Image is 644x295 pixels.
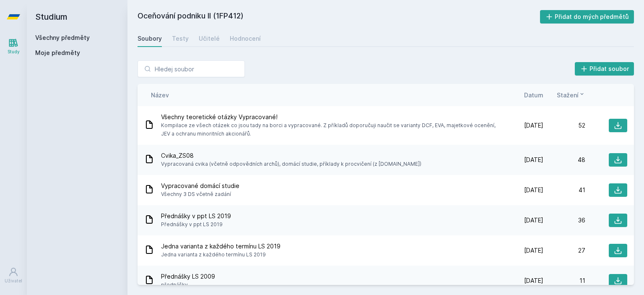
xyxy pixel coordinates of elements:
span: Moje předměty [35,49,80,57]
div: 36 [543,216,585,225]
a: Uživatel [2,263,25,288]
button: Název [151,91,169,99]
span: [DATE] [524,156,543,164]
span: Jedna varianta z každého termínu LS 2019 [161,251,280,259]
span: [DATE] [524,246,543,255]
div: 52 [543,121,585,130]
div: Study [8,49,20,55]
button: Datum [524,91,543,99]
span: přednášky [161,281,215,289]
a: Testy [172,30,189,47]
span: Kompilace ze všech otázek co jsou tady na borci a vypracované. Z příkladů doporučuji naučit se va... [161,121,498,138]
div: Hodnocení [230,34,261,43]
a: Hodnocení [230,30,261,47]
div: Soubory [138,34,162,43]
div: Učitelé [199,34,220,43]
span: Vypracované domácí studie [161,182,239,190]
button: Stažení [557,91,585,99]
span: Všechny 3 DS včetně zadání [161,190,239,198]
span: Vypracovaná cvika (včetně odpovědních archů), domácí studie, příklady k procvičení (z [DOMAIN_NAME]) [161,160,421,168]
h2: Oceňování podniku II (1FP412) [138,10,540,23]
span: [DATE] [524,277,543,285]
a: Soubory [138,30,162,47]
span: [DATE] [524,121,543,130]
div: 41 [543,186,585,194]
button: Přidat do mých předmětů [540,10,634,23]
span: Cvika_ZS08 [161,151,421,160]
span: Přednášky v ppt LS 2019 [161,212,231,220]
div: 11 [543,277,585,285]
span: Přednášky v ppt LS 2019 [161,220,231,229]
div: 48 [543,156,585,164]
div: Testy [172,34,189,43]
span: Všechny teoretické otázky Vypracované! [161,113,498,121]
span: [DATE] [524,186,543,194]
div: 27 [543,246,585,255]
span: [DATE] [524,216,543,225]
a: Učitelé [199,30,220,47]
span: Stažení [557,91,579,99]
div: Uživatel [5,278,22,284]
button: Přidat soubor [575,62,634,76]
a: Všechny předměty [35,34,90,41]
input: Hledej soubor [138,60,245,77]
span: Přednášky LS 2009 [161,272,215,281]
span: Jedna varianta z každého termínu LS 2019 [161,242,280,251]
a: Study [2,34,25,59]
